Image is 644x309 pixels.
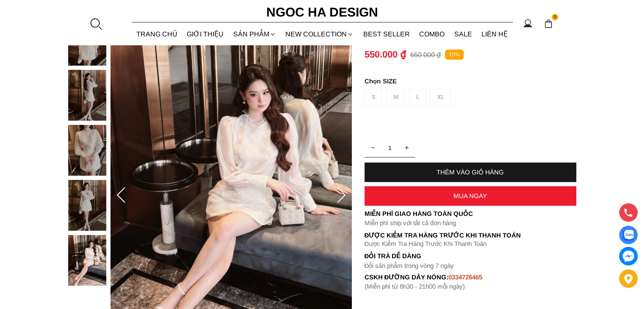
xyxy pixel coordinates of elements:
[365,77,576,85] p: SIZE
[365,283,465,290] font: (Miễn phí từ 8h30 - 21h00 mỗi ngày)
[182,23,229,45] a: GIỚI THIỆU
[619,247,638,265] a: messenger
[68,235,106,286] img: Lisa Top_ Áo Sơ Mi Tơ Mix Ren Hoa A998_mini_4
[448,273,482,281] font: 0334726465
[365,139,415,156] input: Quantity input
[365,219,456,226] font: Miễn phí ship với tất cả đơn hàng
[445,50,464,60] p: 15%
[365,168,576,176] div: THÊM VÀO GIỎ HÀNG
[132,23,182,45] a: TRANG CHỦ
[544,19,553,28] img: img-CART-ICON-ksit0nf1
[365,232,576,239] p: Được Kiểm Tra Hàng Trước Khi Thanh Toán
[415,23,450,45] a: Combo
[259,2,386,22] a: Ngoc Ha Design
[365,49,406,60] p: 550.000 ₫
[365,240,576,248] p: Được Kiểm Tra Hàng Trước Khi Thanh Toán
[365,252,576,259] h6: Đổi trả dễ dàng
[410,51,441,59] p: 650.000 ₫
[365,273,449,281] font: cskh đường dây nóng:
[281,23,359,45] a: NEW COLLECTION
[365,210,473,217] font: Miễn phí giao hàng toàn quốc
[229,23,281,45] div: SẢN PHẨM
[365,192,576,199] div: MUA NGAY
[552,14,558,21] span: 0
[477,23,513,45] a: LIÊN HỆ
[68,125,106,176] img: Lisa Top_ Áo Sơ Mi Tơ Mix Ren Hoa A998_mini_2
[68,70,106,121] img: Lisa Top_ Áo Sơ Mi Tơ Mix Ren Hoa A998_mini_1
[450,23,477,45] a: SALE
[623,230,633,240] img: Display image
[68,180,106,231] img: Lisa Top_ Áo Sơ Mi Tơ Mix Ren Hoa A998_mini_3
[359,23,415,45] a: BEST SELLER
[619,226,638,244] a: Display image
[365,262,454,269] font: Đổi sản phẩm trong vòng 7 ngày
